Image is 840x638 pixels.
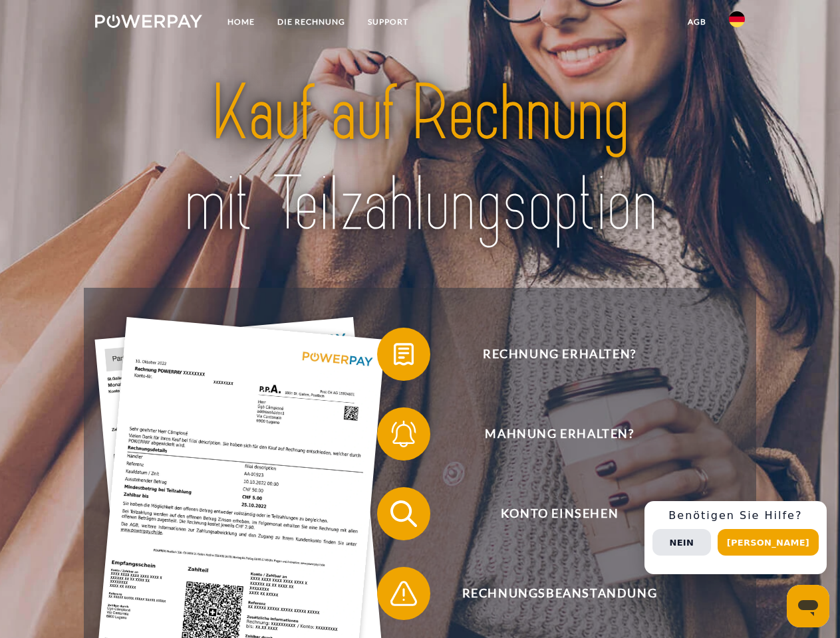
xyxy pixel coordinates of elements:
iframe: Schaltfläche zum Öffnen des Messaging-Fensters [787,585,829,627]
a: agb [676,10,718,34]
img: qb_search.svg [387,497,420,530]
button: Rechnung erhalten? [377,328,723,381]
button: Nein [652,529,711,556]
button: Rechnungsbeanstandung [377,567,723,620]
img: title-powerpay_de.svg [127,64,713,255]
img: logo-powerpay-white.svg [95,15,202,28]
span: Konto einsehen [396,487,722,540]
span: Rechnungsbeanstandung [396,567,722,620]
button: Mahnung erhalten? [377,407,723,461]
div: Schnellhilfe [644,501,827,574]
span: Mahnung erhalten? [396,407,722,461]
img: qb_bell.svg [387,417,420,451]
button: [PERSON_NAME] [718,529,819,556]
img: qb_bill.svg [387,338,420,371]
h3: Benötigen Sie Hilfe? [652,509,819,522]
a: SUPPORT [356,10,420,34]
button: Konto einsehen [377,487,723,540]
img: qb_warning.svg [387,577,420,610]
a: DIE RECHNUNG [266,10,356,34]
span: Rechnung erhalten? [396,328,722,381]
a: Home [216,10,266,34]
img: de [729,11,745,27]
